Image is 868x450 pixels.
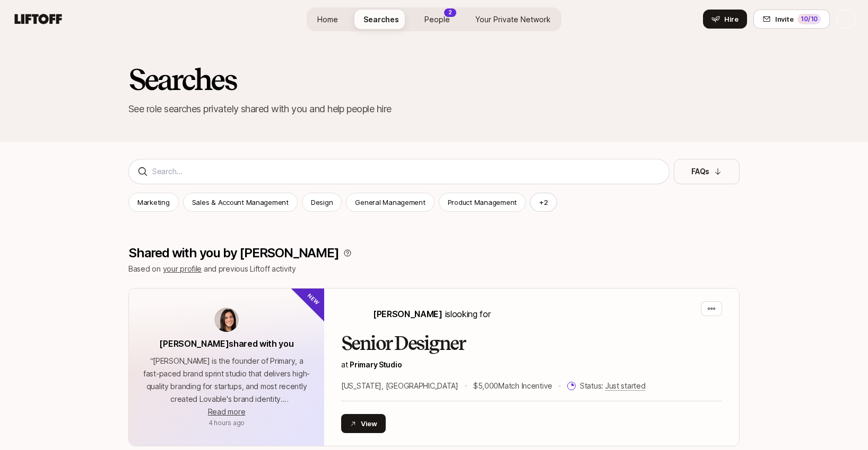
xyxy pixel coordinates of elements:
[214,308,239,332] img: avatar-url
[128,102,740,116] p: See role searches privately shared with you and help people hire
[580,380,645,392] p: Status:
[341,333,722,354] h2: Senior Designer
[373,309,442,319] span: [PERSON_NAME]
[355,10,407,29] a: Searches
[290,271,342,323] div: New
[475,14,551,25] span: Your Private Network
[424,14,450,25] span: People
[208,407,245,416] span: Read more
[605,381,646,391] span: Just started
[128,246,339,260] p: Shared with you by [PERSON_NAME]
[311,197,333,208] p: Design
[473,380,552,392] p: $5,000 Match Incentive
[373,307,490,321] p: is looking for
[775,14,793,24] span: Invite
[674,159,740,184] button: FAQs
[317,14,338,25] span: Home
[355,197,425,208] p: General Management
[467,10,559,29] a: Your Private Network
[703,10,747,29] button: Hire
[341,358,722,371] p: at
[448,197,517,208] p: Product Management
[691,165,709,178] p: FAQs
[137,197,170,208] p: Marketing
[797,14,821,24] div: 10 /10
[341,414,386,433] button: View
[152,165,661,178] input: Search...
[128,263,740,275] p: Based on and previous Liftoff activity
[753,10,830,29] button: Invite10/10
[363,14,399,25] span: Searches
[163,264,202,273] a: your profile
[192,197,289,208] p: Sales & Account Management
[142,355,311,406] p: “ [PERSON_NAME] is the founder of Primary, a fast-paced brand sprint studio that delivers high-qu...
[128,64,740,95] h2: Searches
[350,360,402,369] a: Primary Studio
[448,8,452,16] p: 2
[159,338,293,349] span: [PERSON_NAME] shared with you
[530,193,557,212] button: +2
[724,14,739,24] span: Hire
[416,10,458,29] a: People2
[209,419,245,427] span: October 2, 2025 10:03am
[208,406,245,418] button: Read more
[309,10,346,29] a: Home
[341,380,458,392] p: [US_STATE], [GEOGRAPHIC_DATA]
